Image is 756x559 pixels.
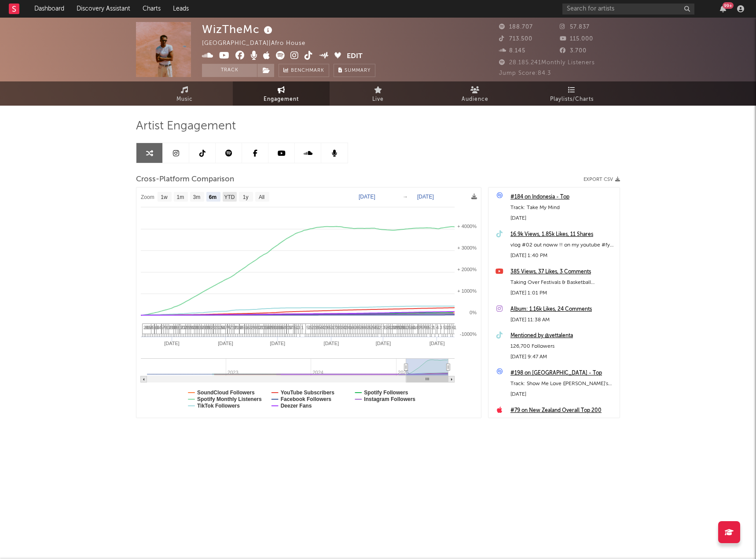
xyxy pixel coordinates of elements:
span: 7 [225,325,228,330]
span: Audience [462,94,488,105]
span: 8.145 [499,48,525,54]
span: 6 [421,325,423,330]
span: 5 [428,325,430,330]
span: 9 [254,325,257,330]
span: 5 [369,325,371,330]
span: 4 [284,325,286,330]
span: 6 [327,325,330,330]
div: Mentioned by @vettalenta [510,331,615,341]
span: 15 [218,325,223,330]
span: 4 [415,325,418,330]
text: [DATE] [429,341,445,346]
span: 2 [251,325,253,330]
span: 2 [211,325,213,330]
text: 0% [470,310,477,315]
span: 4 [436,325,439,330]
span: 3.700 [560,48,587,54]
span: 3 [213,325,215,330]
button: Edit [347,51,363,62]
span: 5 [161,325,163,330]
div: WizTheMc [202,22,275,37]
span: 3 [292,325,295,330]
span: 2 [313,325,316,330]
span: Artist Engagement [136,121,236,132]
a: Music [136,81,233,106]
text: Deezer Fans [281,403,312,409]
text: Instagram Followers [364,396,415,402]
span: 57.837 [560,24,590,30]
span: 20 [187,325,192,330]
span: 17 [166,325,171,330]
a: #198 on [GEOGRAPHIC_DATA] - Top [510,368,615,379]
a: Album: 1.16k Likes, 24 Comments [510,304,615,315]
span: 6 [362,325,364,330]
span: 2 [345,325,347,330]
span: 7 [162,325,165,330]
span: 5 [375,325,378,330]
span: 3 [407,325,409,330]
span: 6 [244,325,246,330]
span: 2 [431,325,434,330]
a: #79 on New Zealand Overall Top 200 [510,405,615,416]
text: 3m [193,194,201,200]
a: 385 Views, 37 Likes, 3 Comments [510,267,615,277]
span: 2 [371,325,373,330]
text: [DATE] [270,341,285,346]
span: 10 [147,325,152,330]
text: + 1000% [457,288,477,294]
a: Playlists/Charts [523,81,620,106]
div: [DATE] [510,389,615,400]
span: 2 [379,325,382,330]
div: [DATE] 1:40 PM [510,250,615,261]
span: 2 [386,325,389,330]
span: 4 [343,325,345,330]
text: Spotify Followers [364,390,408,396]
span: 3 [445,325,448,330]
span: 5 [358,325,361,330]
span: 3 [216,325,219,330]
input: Search for artists [562,4,694,15]
span: 4 [322,325,324,330]
text: + 3000% [457,245,477,250]
span: 3 [417,325,420,330]
text: Spotify Monthly Listeners [197,396,262,402]
span: 6 [363,325,366,330]
span: 188.707 [499,24,533,30]
button: 99+ [720,5,726,12]
a: #184 on Indonesia - Top [510,192,615,202]
span: 4 [348,325,350,330]
span: 1 [301,325,304,330]
span: 6 [228,325,231,330]
span: Engagement [264,94,299,105]
span: 3 [448,325,451,330]
span: 5 [329,325,331,330]
span: 12 [231,325,237,330]
span: 7 [227,325,229,330]
div: [DATE] 11:38 AM [510,315,615,325]
text: TikTok Followers [197,403,240,409]
span: 3 [367,325,370,330]
span: 5 [408,325,411,330]
text: [DATE] [359,194,375,200]
text: 1m [177,194,184,200]
span: 6 [247,325,250,330]
text: + 2000% [457,267,477,272]
span: 32 [256,325,261,330]
span: 7 [422,325,425,330]
div: Taking Over Festivals & Basketball Tournaments with WizTheMc | My World Episode 2 [510,277,615,288]
span: 5 [372,325,375,330]
text: + 4000% [457,224,477,229]
span: 16 [389,325,395,330]
text: → [403,194,408,200]
text: 1w [161,194,168,200]
span: 4 [159,325,161,330]
span: 16 [197,325,202,330]
span: 2 [336,325,338,330]
span: 1 [454,325,456,330]
text: 6m [209,194,217,200]
span: 2 [214,325,217,330]
a: Live [330,81,426,106]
